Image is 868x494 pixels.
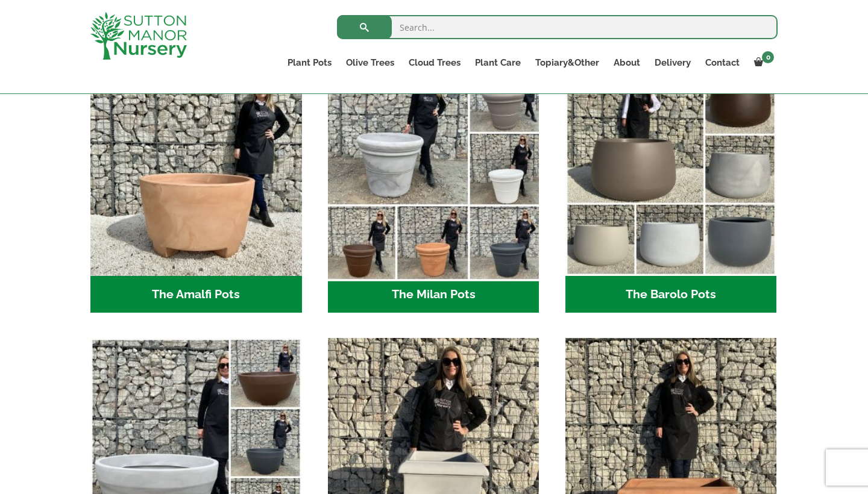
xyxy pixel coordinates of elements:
span: 0 [762,51,774,63]
a: Contact [698,54,747,71]
img: The Milan Pots [322,59,544,281]
a: Visit product category The Milan Pots [328,64,539,313]
h2: The Barolo Pots [565,276,777,313]
input: Search... [337,15,778,39]
h2: The Amalfi Pots [90,276,302,313]
img: The Amalfi Pots [90,64,302,276]
a: 0 [747,54,778,71]
a: Visit product category The Amalfi Pots [90,64,302,313]
img: logo [90,12,187,60]
a: Topiary&Other [528,54,606,71]
a: Plant Care [468,54,528,71]
a: Olive Trees [339,54,401,71]
a: About [606,54,647,71]
a: Visit product category The Barolo Pots [565,64,777,313]
a: Delivery [647,54,698,71]
img: The Barolo Pots [565,64,777,276]
a: Cloud Trees [401,54,468,71]
h2: The Milan Pots [328,276,539,313]
a: Plant Pots [280,54,339,71]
